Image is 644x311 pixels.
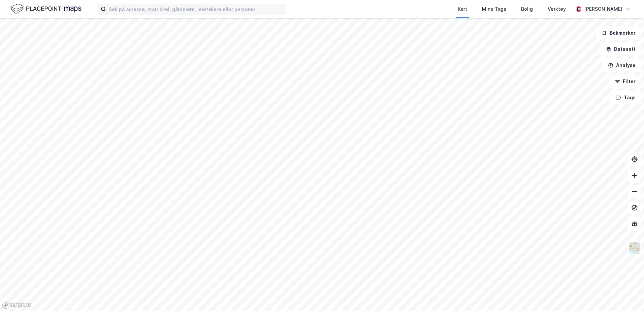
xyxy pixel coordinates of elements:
[521,5,533,13] div: Bolig
[584,5,622,13] div: [PERSON_NAME]
[106,4,286,14] input: Søk på adresse, matrikkel, gårdeiere, leietakere eller personer
[458,5,467,13] div: Kart
[610,279,644,311] iframe: Chat Widget
[11,3,82,15] img: logo.f888ab2527a4732fd821a326f86c7f29.svg
[482,5,506,13] div: Mine Tags
[548,5,566,13] div: Verktøy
